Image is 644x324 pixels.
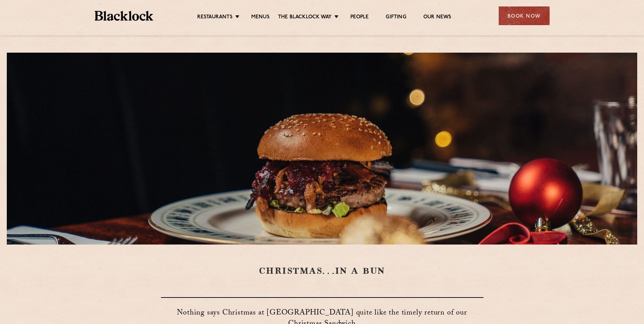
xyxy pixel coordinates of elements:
a: Our News [423,14,452,21]
a: Menus [251,14,270,21]
a: The Blacklock Way [278,14,332,21]
a: Gifting [386,14,406,21]
a: People [350,14,369,21]
img: BL_Textured_Logo-footer-cropped.svg [95,11,153,21]
h1: CHRISTMAS…IN A BUN [161,265,483,277]
a: Restaurants [197,14,233,21]
div: Book Now [499,6,550,25]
